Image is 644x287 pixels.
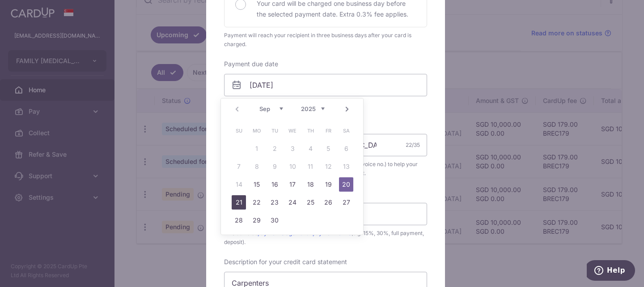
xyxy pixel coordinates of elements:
span: This could be (e.g. 15%, 30%, full payment, deposit). [224,229,427,247]
a: 21 [232,195,246,210]
label: Description for your credit card statement [224,257,347,266]
label: Payment due date [224,60,278,69]
span: Monday [250,124,264,138]
a: 23 [267,195,282,210]
a: 17 [285,177,300,192]
a: 28 [232,213,246,227]
a: 16 [267,177,282,192]
a: 25 [303,195,318,210]
span: Friday [321,124,335,138]
div: Payment will reach your recipient in three business days after your card is charged. [224,31,427,49]
span: Saturday [339,124,353,138]
span: Sunday [232,124,246,138]
div: 22/35 [406,141,420,150]
a: 18 [303,177,318,192]
a: Next [342,104,352,115]
input: DD / MM / YYYY [224,74,427,96]
span: Tuesday [267,124,282,138]
span: Thursday [303,124,318,138]
a: 22 [250,195,264,210]
a: 30 [267,213,282,227]
a: 26 [321,195,335,210]
a: 24 [285,195,300,210]
a: 29 [250,213,264,227]
span: Wednesday [285,124,300,138]
a: 27 [339,195,353,210]
a: 15 [250,177,264,192]
a: 19 [321,177,335,192]
a: 20 [339,177,353,192]
iframe: Opens a widget where you can find more information [587,260,635,283]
